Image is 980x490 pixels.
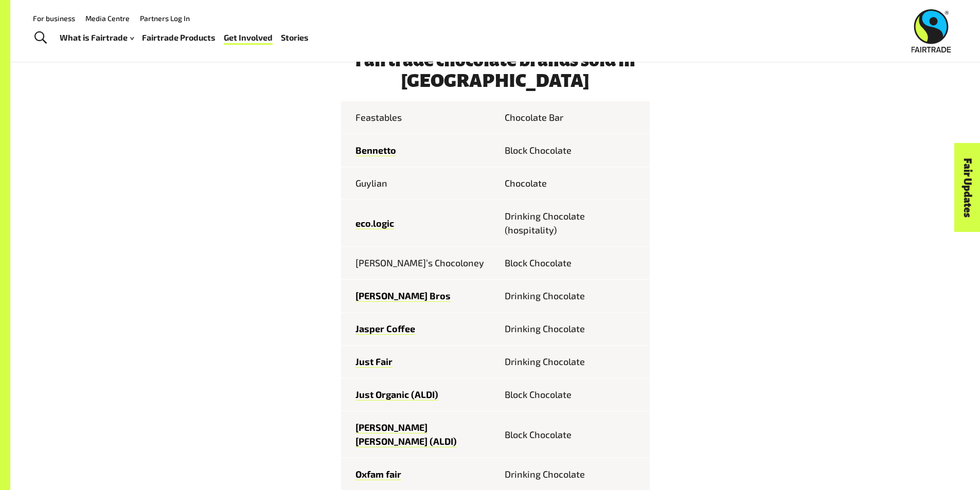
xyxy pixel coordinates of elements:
[60,30,134,45] a: What is Fairtrade
[495,134,650,167] td: Block Chocolate
[495,411,650,458] td: Block Chocolate
[341,101,495,134] td: Feastables
[142,30,216,45] a: Fairtrade Products
[355,468,401,480] a: Oxfam fair
[281,30,309,45] a: Stories
[495,101,650,134] td: Chocolate Bar
[495,280,650,313] td: Drinking Chocolate
[28,25,53,51] a: Toggle Search
[355,389,438,401] a: Just Organic (ALDI)
[495,247,650,280] td: Block Chocolate
[224,30,273,45] a: Get Involved
[355,144,396,156] a: Bennetto
[341,50,650,91] h3: Fairtrade chocolate brands sold in [GEOGRAPHIC_DATA]
[912,9,951,52] img: Fairtrade Australia New Zealand logo
[355,217,394,229] a: eco.logic
[355,290,451,302] a: [PERSON_NAME] Bros
[355,422,457,447] a: [PERSON_NAME] [PERSON_NAME] (ALDI)
[495,313,650,346] td: Drinking Chocolate
[495,200,650,247] td: Drinking Chocolate (hospitality)
[495,167,650,200] td: Chocolate
[341,247,495,280] td: [PERSON_NAME]’s Chocoloney
[140,14,190,23] a: Partners Log In
[341,167,495,200] td: Guylian
[33,14,75,23] a: For business
[85,14,130,23] a: Media Centre
[355,356,393,368] a: Just Fair
[495,346,650,378] td: Drinking Chocolate
[495,378,650,411] td: Block Chocolate
[355,323,415,335] a: Jasper Coffee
